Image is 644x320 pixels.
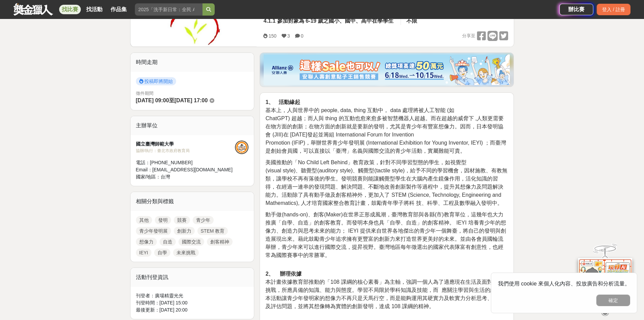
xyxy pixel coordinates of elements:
span: 基本上，人與世界中的 people, data, thing 互動中， data 處理將被人工智能 (如 [265,107,454,113]
a: 辦比賽 [559,4,593,15]
a: 其他 [136,216,152,224]
span: 3 [287,33,290,39]
div: 刊登時間： [DATE] 15:00 [136,299,249,306]
span: 至 [169,98,174,103]
a: 自學 [154,249,170,257]
span: [DATE] 17:00 [174,98,208,103]
span: 投稿即將開始 [136,77,176,85]
span: 150 [268,33,276,39]
span: (visual style)、聽覺型(auditory style)、觸覺型(tactile style)，給予不同的學習機會，因材施教、有教無類，讓學校不再有落後的學生。發明競賽則能讓觸覺型學... [265,168,507,206]
a: IEYI [136,249,151,257]
div: 登入 / 註冊 [597,4,630,15]
strong: 1、 活動緣起 [265,99,300,105]
a: 作品集 [108,5,129,14]
a: 自造 [160,238,176,246]
a: 競賽 [174,216,190,224]
span: Promotion (IFIP)，舉辦世界青少年發明展 (International Exhibition for Young Inventor, IEYI) ；而臺灣是創始會員國，可以直接以「... [265,140,506,154]
strong: 2、 辦理依據 [265,271,302,277]
img: dcc59076-91c0-4acb-9c6b-a1d413182f46.png [264,55,510,85]
a: 國際交流 [178,238,204,246]
span: 0 [301,33,304,39]
div: 主辦單位 [130,116,254,135]
a: 青少年發明展 [136,227,171,235]
a: 想像力 [136,238,157,246]
span: ChatGPT) 超越；而人與 thing 的互動也愈來愈多被智慧機器人超越。而在超越的威脅下 ,人類更需要在物方面的創新；在物方面的創新就是要新的發明，尤其是青少年有豐富想像力。因而，日本發明... [265,115,504,137]
span: 分享至 [462,31,475,41]
div: 刊登者： 廣場精靈光光 [136,292,249,299]
a: 發明 [155,216,171,224]
a: 創新力 [174,227,195,235]
span: 4.1.1 參加對象為 6-19 歲之國小、國中、高中在學學生 [263,18,393,24]
a: 未來挑戰 [173,249,199,257]
span: 國家/地區： [136,174,161,179]
div: 活動刊登資訊 [130,268,254,287]
a: 找比賽 [59,5,81,14]
a: 創客精神 [207,238,233,246]
a: 找活動 [84,5,105,14]
div: 電話： [PHONE_NUMBER] [136,159,235,166]
span: 不限 [406,18,417,24]
a: STEM 教育 [197,227,228,235]
div: 國立臺灣師範大學 [136,141,235,148]
button: 確定 [596,295,630,306]
a: 青少年 [193,216,214,224]
input: 2025「洗手新日常：全民 ALL IN」洗手歌全台徵選 [135,3,202,16]
div: Email： [EMAIL_ADDRESS][DOMAIN_NAME] [136,166,235,173]
span: [DATE] 09:00 [136,98,169,103]
img: d2146d9a-e6f6-4337-9592-8cefde37ba6b.png [578,253,632,298]
div: 相關分類與標籤 [130,192,254,211]
span: 台灣 [161,174,170,179]
span: 本計畫依據教育部推動的「108 課綱的核心素養」為主軸，強調一個人為了適應現在生活及面對未來挑戰，所應具備的知識、能力與態度。學習不局限於學科知識及技能，而 應關注學習與生活的結合。本活動讓青少... [265,279,506,309]
div: 最後更新： [DATE] 20:00 [136,306,249,314]
div: 時間走期 [130,53,254,72]
span: 徵件期間 [136,91,153,96]
span: 我們使用 cookie 來個人化內容、投放廣告和分析流量。 [498,281,630,286]
span: 動手做(hands-on)、創客(Maker)在世界正形成風潮，臺灣教育部與各縣(市)教育單位，這幾年也大力推廣「自學、自造」的創客教育。而發明本身也具「自學、自造」的創客精神。 IEYI 培養... [265,212,506,258]
div: 協辦/執行： 臺北市政府教育局 [136,148,235,154]
span: 美國推動的「No Child Left Behind」教育政策，針對不同學習型態的學生，如視覺型 [265,159,467,165]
